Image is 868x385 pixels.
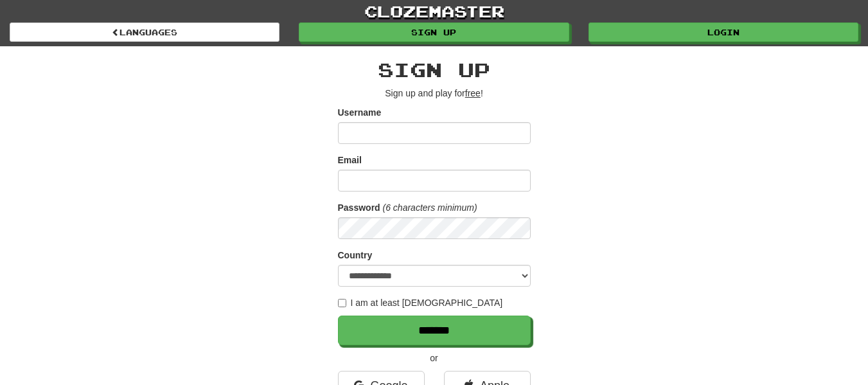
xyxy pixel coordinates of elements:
[383,202,477,213] em: (6 characters minimum)
[338,249,373,262] label: Country
[338,299,346,307] input: I am at least [DEMOGRAPHIC_DATA]
[299,22,569,42] a: Sign up
[338,106,382,119] label: Username
[338,201,380,214] label: Password
[589,22,858,42] a: Login
[338,59,531,80] h2: Sign up
[338,352,531,364] p: or
[338,296,503,309] label: I am at least [DEMOGRAPHIC_DATA]
[338,87,531,100] p: Sign up and play for !
[338,154,362,166] label: Email
[465,88,481,98] u: free
[10,22,279,42] a: Languages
